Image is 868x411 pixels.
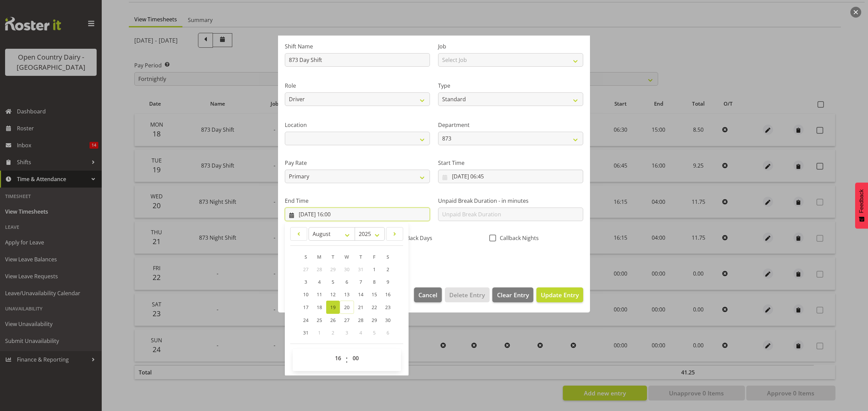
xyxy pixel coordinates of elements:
[438,159,583,167] label: Start Time
[359,329,362,336] span: 4
[387,329,389,336] span: 6
[381,288,395,301] a: 16
[497,290,529,299] span: Clear Entry
[492,287,533,302] button: Clear Entry
[317,304,322,310] span: 18
[438,197,583,205] label: Unpaid Break Duration - in minutes
[385,317,391,323] span: 30
[304,279,307,285] span: 3
[381,263,395,276] a: 2
[385,291,391,298] span: 16
[372,304,377,310] span: 22
[368,276,381,288] a: 8
[303,266,309,273] span: 27
[340,301,354,314] a: 20
[354,276,368,288] a: 7
[346,279,348,285] span: 6
[438,208,583,221] input: Unpaid Break Duration
[541,291,579,299] span: Update Entry
[344,304,350,310] span: 20
[303,329,309,336] span: 31
[385,304,391,310] span: 23
[340,314,354,326] a: 27
[358,266,363,273] span: 31
[438,121,583,129] label: Department
[855,182,868,229] button: Feedback - Show survey
[285,208,430,221] input: Click to select...
[285,159,430,167] label: Pay Rate
[387,266,389,273] span: 2
[354,288,368,301] a: 14
[317,254,321,260] span: M
[340,276,354,288] a: 6
[346,329,348,336] span: 3
[536,287,583,302] button: Update Entry
[344,291,350,298] span: 13
[318,329,321,336] span: 1
[859,189,865,213] span: Feedback
[299,301,313,314] a: 17
[373,329,376,336] span: 5
[372,317,377,323] span: 29
[358,304,363,310] span: 21
[285,197,430,205] label: End Time
[326,288,340,301] a: 12
[354,314,368,326] a: 28
[332,329,334,336] span: 2
[285,82,430,90] label: Role
[330,291,336,298] span: 12
[359,254,362,260] span: T
[332,279,334,285] span: 5
[438,82,583,90] label: Type
[368,301,381,314] a: 22
[303,291,309,298] span: 10
[438,42,583,50] label: Job
[299,314,313,326] a: 24
[326,276,340,288] a: 5
[332,254,334,260] span: T
[299,276,313,288] a: 3
[303,317,309,323] span: 24
[344,317,350,323] span: 27
[414,287,442,302] button: Cancel
[438,170,583,183] input: Click to select...
[317,266,322,273] span: 28
[387,254,389,260] span: S
[368,263,381,276] a: 1
[368,314,381,326] a: 29
[373,266,376,273] span: 1
[344,254,349,260] span: W
[313,314,326,326] a: 25
[285,53,430,67] input: Shift Name
[344,266,350,273] span: 30
[340,288,354,301] a: 13
[313,301,326,314] a: 18
[317,317,322,323] span: 25
[496,235,539,241] span: Callback Nights
[299,326,313,339] a: 31
[303,304,309,310] span: 17
[373,279,376,285] span: 8
[394,235,432,241] span: CallBack Days
[373,254,375,260] span: F
[330,304,336,310] span: 19
[317,291,322,298] span: 11
[326,314,340,326] a: 26
[304,254,307,260] span: S
[358,317,363,323] span: 28
[313,276,326,288] a: 4
[368,288,381,301] a: 15
[445,287,489,302] button: Delete Entry
[354,301,368,314] a: 21
[381,301,395,314] a: 23
[313,288,326,301] a: 11
[381,276,395,288] a: 9
[285,42,430,50] label: Shift Name
[285,121,430,129] label: Location
[358,291,363,298] span: 14
[330,317,336,323] span: 26
[418,290,437,299] span: Cancel
[330,266,336,273] span: 29
[449,290,485,299] span: Delete Entry
[387,279,389,285] span: 9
